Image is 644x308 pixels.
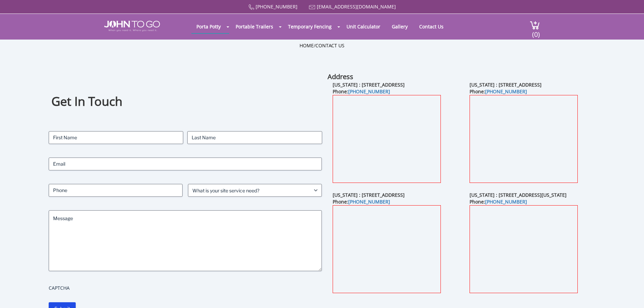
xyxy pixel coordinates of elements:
[530,21,540,30] img: cart a
[333,81,405,88] b: [US_STATE] : [STREET_ADDRESS]
[191,20,226,33] a: Porta Potty
[104,21,160,31] img: JOHN to go
[387,20,413,33] a: Gallery
[300,42,314,49] a: Home
[256,3,297,10] a: [PHONE_NUMBER]
[485,198,527,205] a: [PHONE_NUMBER]
[309,5,315,9] img: Mail
[51,93,319,110] h1: Get In Touch
[49,285,322,291] label: CAPTCHA
[49,158,322,170] input: Email
[341,20,385,33] a: Unit Calculator
[231,20,278,33] a: Portable Trailers
[333,192,405,198] b: [US_STATE] : [STREET_ADDRESS]
[49,131,183,144] input: First Name
[300,42,344,49] ul: /
[470,192,567,198] b: [US_STATE] : [STREET_ADDRESS][US_STATE]
[248,4,254,10] img: Call
[49,184,183,197] input: Phone
[333,88,390,95] b: Phone:
[283,20,337,33] a: Temporary Fencing
[414,20,449,33] a: Contact Us
[315,42,344,49] a: Contact Us
[333,198,390,205] b: Phone:
[485,88,527,95] a: [PHONE_NUMBER]
[470,198,527,205] b: Phone:
[317,3,396,10] a: [EMAIL_ADDRESS][DOMAIN_NAME]
[470,88,527,95] b: Phone:
[470,81,542,88] b: [US_STATE] : [STREET_ADDRESS]
[532,24,540,39] span: (0)
[348,198,390,205] a: [PHONE_NUMBER]
[187,131,322,144] input: Last Name
[328,72,353,81] b: Address
[348,88,390,95] a: [PHONE_NUMBER]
